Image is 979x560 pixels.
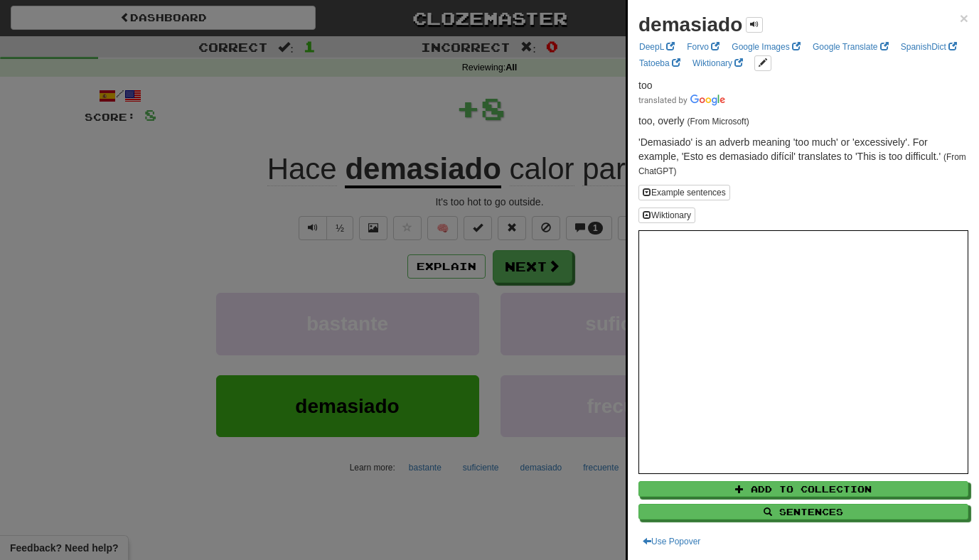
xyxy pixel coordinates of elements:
button: Use Popover [638,534,705,549]
a: DeepL [635,39,679,55]
button: Wiktionary [638,208,695,223]
button: Add to Collection [638,481,968,497]
a: Forvo [683,39,724,55]
a: Tatoeba [635,55,685,71]
p: too, overly [638,114,968,128]
a: Wiktionary [688,55,747,71]
span: × [960,10,968,26]
a: SpanishDict [897,39,961,55]
a: Google Translate [808,39,893,55]
button: Example sentences [638,185,730,200]
button: Close [960,11,968,26]
img: Color short [638,95,725,106]
span: too [638,80,652,91]
p: 'Demasiado' is an adverb meaning 'too much' or 'excessively'. For example, 'Esto es demasiado dif... [638,135,968,178]
a: Google Images [727,39,805,55]
button: Sentences [638,504,968,519]
small: (From ChatGPT) [638,152,966,176]
strong: demasiado [638,14,742,36]
small: (From Microsoft) [687,117,749,126]
button: edit links [754,55,771,71]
